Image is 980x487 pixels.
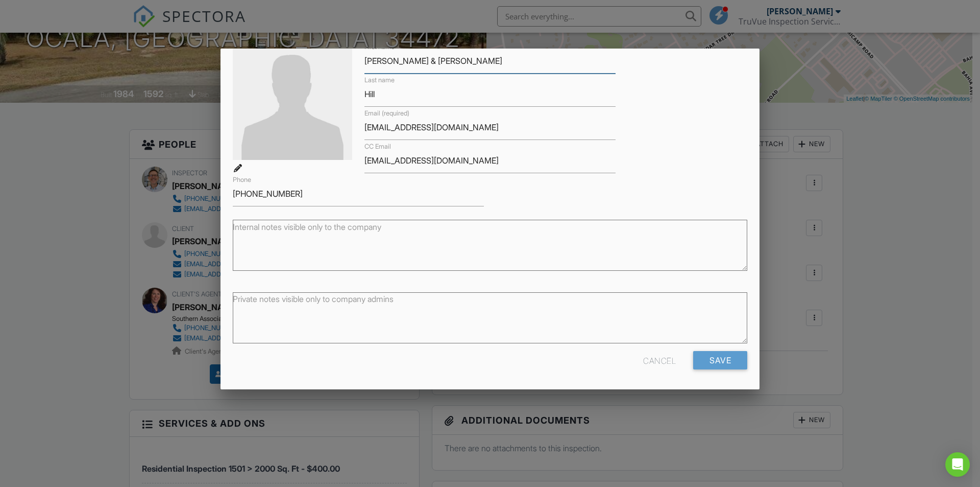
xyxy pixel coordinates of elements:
[233,40,352,160] img: default-user-f0147aede5fd5fa78ca7ade42f37bd4542148d508eef1c3d3ea960f66861d68b.jpg
[364,142,391,151] label: CC Email
[233,293,394,305] label: Private notes visible only to company admins
[693,351,747,369] input: Save
[364,42,395,52] label: First name
[364,109,409,118] label: Email (required)
[945,452,970,477] div: Open Intercom Messenger
[643,351,676,369] div: Cancel
[233,175,251,184] label: Phone
[364,76,395,85] label: Last name
[233,221,381,233] label: Internal notes visible only to the company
